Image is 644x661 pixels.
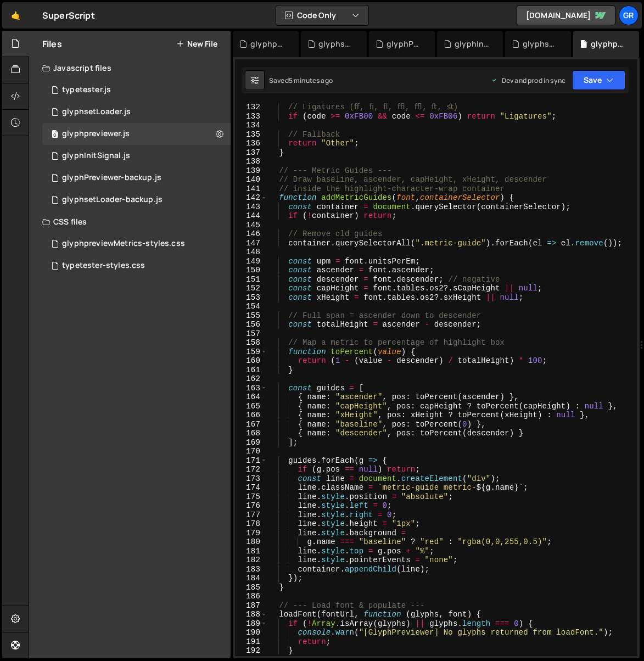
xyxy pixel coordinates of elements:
[455,38,490,49] div: glyphInitSignal.js
[235,311,267,321] div: 155
[235,429,267,438] div: 168
[235,610,267,619] div: 188
[235,193,267,203] div: 142
[235,266,267,275] div: 150
[235,465,267,474] div: 172
[62,107,131,117] div: glyphsetLoader.js
[235,529,267,538] div: 179
[235,592,267,601] div: 186
[235,492,267,502] div: 175
[62,151,130,161] div: glyphInitSignal.js
[62,85,111,95] div: typetester.js
[235,166,267,176] div: 139
[235,356,267,366] div: 160
[235,139,267,148] div: 136
[235,619,267,629] div: 189
[235,628,267,637] div: 190
[619,5,639,25] a: Gr
[42,145,231,167] div: 17017/47329.js
[235,221,267,230] div: 145
[235,537,267,547] div: 180
[289,76,333,85] div: 5 minutes ago
[235,112,267,121] div: 133
[572,70,625,90] button: Save
[235,148,267,158] div: 137
[235,211,267,221] div: 144
[62,173,161,183] div: glyphPreviewer-backup.js
[269,76,333,85] div: Saved
[235,284,267,293] div: 152
[235,574,267,583] div: 184
[387,38,422,49] div: glyphPreviewer-backup.js
[62,239,185,249] div: glyphpreviewMetrics-styles.css
[235,601,267,610] div: 187
[235,637,267,647] div: 191
[250,38,285,49] div: glyphpreviewMetrics-styles.css
[52,131,58,139] span: 0
[42,9,95,22] div: SuperScript
[42,189,231,211] div: 17017/47344.js
[523,38,558,49] div: glyphsetLoader.js
[42,38,62,50] h2: Files
[235,547,267,556] div: 181
[235,511,267,520] div: 177
[42,233,231,255] div: 17017/47345.css
[42,255,231,277] div: 17017/47137.css
[235,329,267,339] div: 157
[2,2,29,29] a: 🤙
[235,348,267,357] div: 159
[235,556,267,565] div: 182
[235,474,267,484] div: 173
[235,248,267,257] div: 148
[235,420,267,429] div: 167
[235,175,267,184] div: 140
[235,438,267,447] div: 169
[235,130,267,139] div: 135
[29,211,231,233] div: CSS files
[29,57,231,79] div: Javascript files
[235,275,267,284] div: 151
[235,366,267,375] div: 161
[235,103,267,112] div: 132
[235,229,267,239] div: 146
[235,646,267,656] div: 192
[42,167,231,189] div: 17017/47335.js
[42,79,231,101] div: typetester.js
[235,320,267,329] div: 156
[235,239,267,248] div: 147
[591,38,626,49] div: glyphpreviewer.js
[235,411,267,420] div: 166
[235,393,267,402] div: 164
[517,5,615,25] a: [DOMAIN_NAME]
[42,101,231,123] div: glyphsetLoader.js
[235,293,267,303] div: 153
[235,402,267,411] div: 165
[235,203,267,212] div: 143
[235,483,267,492] div: 174
[235,157,267,166] div: 138
[62,129,130,139] div: glyphpreviewer.js
[235,583,267,592] div: 185
[62,261,145,271] div: typetester-styles.css
[235,302,267,311] div: 154
[318,38,354,49] div: glyphsetLoader-backup.js
[235,121,267,130] div: 134
[176,40,217,48] button: New File
[491,76,565,85] div: Dev and prod in sync
[235,384,267,393] div: 163
[235,374,267,384] div: 162
[235,338,267,348] div: 158
[235,565,267,574] div: 183
[235,184,267,194] div: 141
[276,5,368,25] button: Code Only
[42,123,231,145] div: 17017/47275.js
[235,519,267,529] div: 178
[235,257,267,266] div: 149
[235,501,267,511] div: 176
[235,456,267,466] div: 171
[62,195,163,205] div: glyphsetLoader-backup.js
[235,447,267,456] div: 170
